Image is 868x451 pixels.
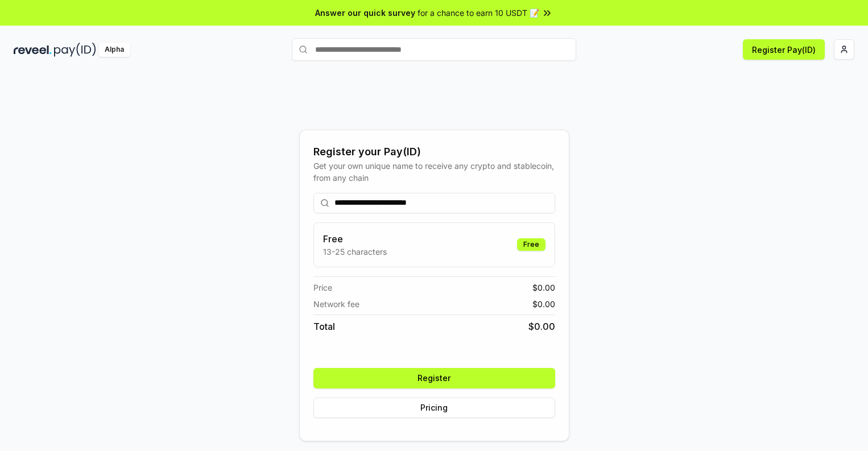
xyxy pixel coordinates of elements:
[313,398,555,418] button: Pricing
[54,43,96,57] img: pay_id
[315,7,415,19] span: Answer our quick survey
[313,298,359,310] span: Network fee
[528,320,555,333] span: $ 0.00
[14,43,52,57] img: reveel_dark
[743,39,825,60] button: Register Pay(ID)
[323,232,387,246] h3: Free
[323,246,387,258] p: 13-25 characters
[313,160,555,184] div: Get your own unique name to receive any crypto and stablecoin, from any chain
[532,298,555,310] span: $ 0.00
[313,282,332,293] span: Price
[532,282,555,293] span: $ 0.00
[98,43,130,57] div: Alpha
[418,7,539,19] span: for a chance to earn 10 USDT 📝
[517,238,545,251] div: Free
[313,368,555,388] button: Register
[313,144,555,160] div: Register your Pay(ID)
[313,320,335,333] span: Total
